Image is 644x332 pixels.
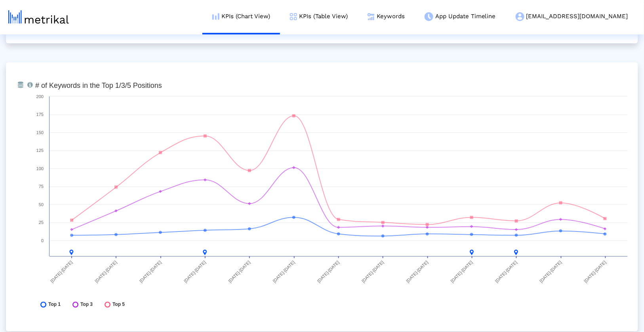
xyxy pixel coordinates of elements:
text: [DATE]-[DATE] [450,260,474,284]
text: [DATE]-[DATE] [50,260,73,284]
text: 150 [36,131,44,135]
text: [DATE]-[DATE] [139,260,162,284]
text: 0 [41,239,44,243]
text: [DATE]-[DATE] [494,260,518,284]
span: Top 3 [80,302,93,308]
text: [DATE]-[DATE] [361,260,385,284]
text: 25 [39,220,44,225]
text: [DATE]-[DATE] [583,260,607,284]
text: [DATE]-[DATE] [316,260,340,284]
img: keywords.png [368,13,375,20]
text: 200 [36,95,44,99]
img: app-update-menu-icon.png [425,12,433,21]
text: [DATE]-[DATE] [227,260,251,284]
text: 75 [39,184,44,189]
text: [DATE]-[DATE] [539,260,562,284]
tspan: # of Keywords in the Top 1/3/5 Positions [35,82,162,89]
span: Top 5 [112,302,125,308]
text: [DATE]-[DATE] [272,260,296,284]
text: 175 [36,112,44,117]
img: my-account-menu-icon.png [516,12,524,21]
text: [DATE]-[DATE] [94,260,118,284]
img: kpi-table-menu-icon.png [290,13,297,20]
img: metrical-logo-light.png [8,10,69,24]
img: kpi-chart-menu-icon.png [212,13,219,20]
text: [DATE]-[DATE] [183,260,207,284]
text: [DATE]-[DATE] [406,260,429,284]
text: 125 [36,148,44,153]
span: Top 1 [48,302,61,308]
text: 100 [36,167,44,171]
text: 50 [39,203,44,207]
